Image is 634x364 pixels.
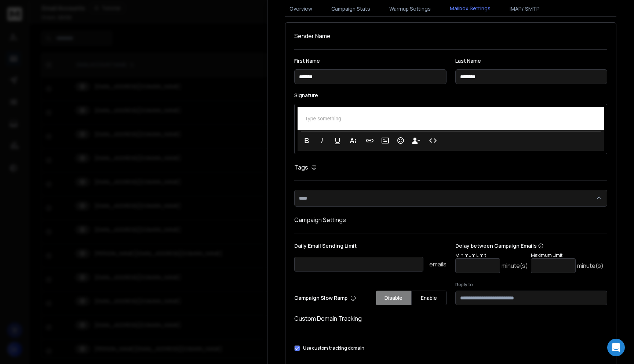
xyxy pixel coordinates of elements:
[346,133,360,148] button: More Text
[394,133,408,148] button: Emoticons
[300,133,314,148] button: Bold (⌘B)
[285,1,317,17] button: Overview
[411,291,447,305] button: Enable
[577,261,604,270] p: minute(s)
[455,282,608,288] label: Reply to
[294,215,607,224] h1: Campaign Settings
[327,1,375,17] button: Campaign Stats
[455,242,604,250] p: Delay between Campaign Emails
[429,260,447,269] p: emails
[376,291,411,305] button: Disable
[505,1,544,17] button: IMAP/ SMTP
[455,252,528,258] p: Minimum Limit
[294,314,607,323] h1: Custom Domain Tracking
[426,133,440,148] button: Code View
[315,133,329,148] button: Italic (⌘I)
[378,133,392,148] button: Insert Image (⌘P)
[294,58,447,63] label: First Name
[294,93,607,98] label: Signature
[331,133,345,148] button: Underline (⌘U)
[455,58,608,63] label: Last Name
[294,163,308,172] h1: Tags
[294,242,447,252] p: Daily Email Sending Limit
[294,32,607,40] h1: Sender Name
[294,294,356,302] p: Campaign Slow Ramp
[385,1,435,17] button: Warmup Settings
[409,133,423,148] button: Insert Unsubscribe Link
[445,0,495,17] button: Mailbox Settings
[607,339,625,356] div: Open Intercom Messenger
[502,261,528,270] p: minute(s)
[531,252,604,258] p: Maximum Limit
[303,345,364,351] label: Use custom tracking domain
[363,133,377,148] button: Insert Link (⌘K)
